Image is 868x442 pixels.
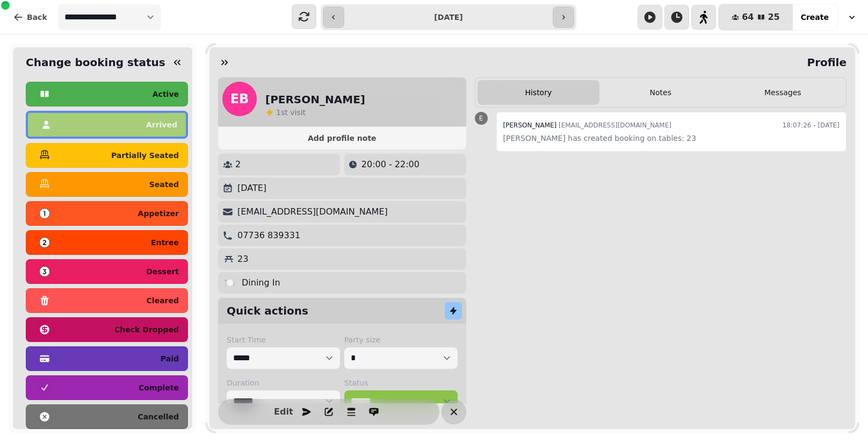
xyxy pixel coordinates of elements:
p: [PERSON_NAME] has created booking on tables: 23 [503,132,840,145]
span: 1 [276,108,281,117]
p: entree [151,239,179,246]
label: Duration [227,377,340,388]
p: 20:00 - 22:00 [361,158,419,171]
button: Messages [722,80,844,105]
p: 🍽️ [225,276,235,289]
button: appetizer [26,201,188,226]
button: cleared [26,288,188,313]
button: seated [26,172,188,197]
p: complete [139,384,179,391]
button: dessert [26,259,188,284]
div: [EMAIL_ADDRESS][DOMAIN_NAME] [503,119,671,132]
p: cleared [147,297,179,304]
button: Back [4,4,56,30]
label: Party size [344,334,458,345]
button: complete [26,375,188,400]
button: Add profile note [222,131,462,145]
button: History [478,80,599,105]
button: 6425 [719,4,793,30]
button: entree [26,230,188,255]
p: dessert [146,268,179,275]
h2: Profile [802,55,847,70]
h2: Quick actions [227,303,308,318]
button: arrived [26,111,188,139]
button: paid [26,346,188,371]
span: E [479,115,483,122]
button: active [26,82,188,106]
button: Edit [273,401,294,423]
p: active [153,90,179,98]
p: check dropped [114,326,179,333]
span: Back [27,13,47,21]
button: partially seated [26,143,188,168]
span: [PERSON_NAME] [503,122,557,129]
p: 23 [237,253,248,266]
p: 2 [235,158,241,171]
span: 25 [768,13,779,22]
span: st [281,108,290,117]
span: Add profile note [231,134,453,142]
p: visit [276,107,306,118]
span: 64 [742,13,754,22]
span: Create [801,13,829,21]
p: [EMAIL_ADDRESS][DOMAIN_NAME] [237,205,388,218]
h2: [PERSON_NAME] [265,92,365,107]
button: Notes [599,80,721,105]
button: Create [792,4,837,30]
p: paid [161,355,179,362]
p: Dining In [242,276,280,289]
button: check dropped [26,317,188,342]
p: arrived [146,121,177,129]
button: cancelled [26,404,188,429]
p: cancelled [138,413,179,420]
label: Status [344,377,458,388]
p: [DATE] [237,182,266,195]
label: Start Time [227,334,340,345]
p: seated [149,181,179,188]
p: appetizer [138,210,179,217]
span: Edit [277,408,290,416]
p: partially seated [111,152,179,159]
p: 07736 839331 [237,229,300,242]
span: EB [230,92,249,105]
h2: Change booking status [21,55,165,70]
time: 18:07:26 - [DATE] [783,119,840,132]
